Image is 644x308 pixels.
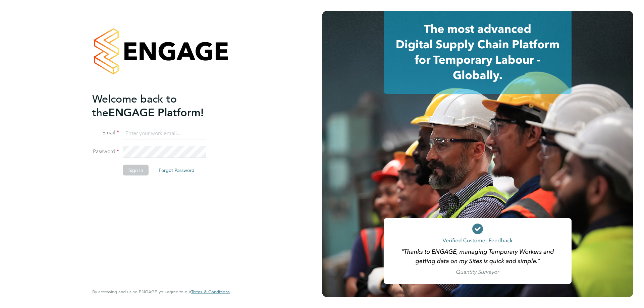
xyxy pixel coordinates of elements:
span: By accessing and using ENGAGE you agree to our [92,289,230,295]
label: Password [92,148,119,155]
h2: ENGAGE Platform! [92,92,223,119]
input: Enter your work email... [123,127,206,139]
button: Sign In [123,165,149,176]
span: Welcome back to the [92,92,177,119]
label: Email [92,129,119,136]
a: Terms & Conditions [191,289,230,295]
button: Forgot Password [153,165,200,176]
